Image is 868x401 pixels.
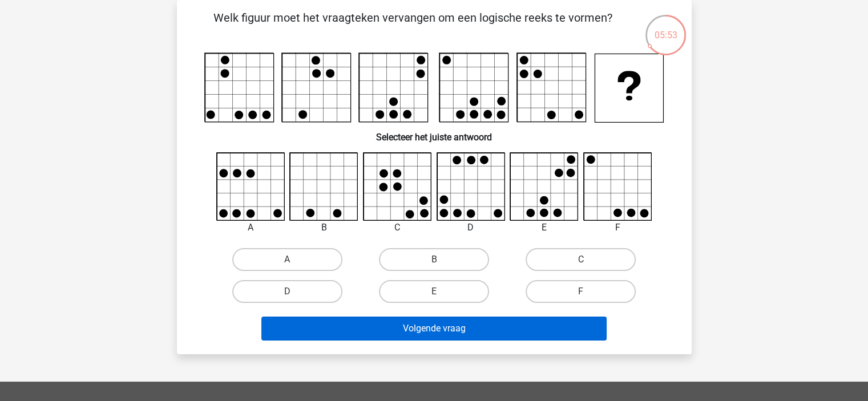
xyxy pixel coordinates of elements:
label: E [379,280,489,303]
div: C [354,221,441,234]
label: B [379,248,489,271]
div: B [281,221,367,234]
label: A [232,248,342,271]
div: 05:53 [644,14,687,42]
label: D [232,280,342,303]
div: F [575,221,661,234]
div: E [501,221,587,234]
button: Volgende vraag [261,317,607,341]
h6: Selecteer het juiste antwoord [195,123,673,143]
label: F [526,280,636,303]
label: C [526,248,636,271]
div: A [208,221,294,234]
div: D [428,221,514,234]
p: Welk figuur moet het vraagteken vervangen om een logische reeks te vormen? [195,9,631,43]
